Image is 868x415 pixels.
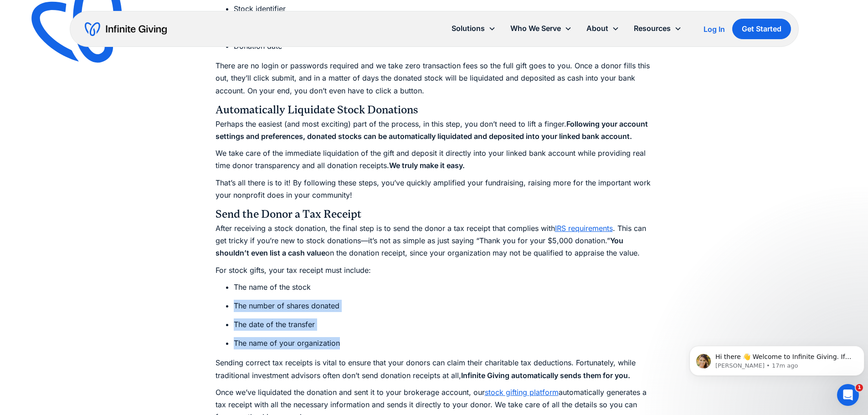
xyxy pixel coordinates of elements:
div: About [586,22,608,35]
div: Resources [634,22,671,35]
span: 1 [856,384,863,391]
p: After receiving a stock donation, the final step is to send the donor a tax receipt that complies... [216,222,653,260]
p: We take care of the immediate liquidation of the gift and deposit it directly into your linked ba... [216,147,653,172]
p: For stock gifts, your tax receipt must include: [216,264,653,277]
p: There are no login or passwords required and we take zero transaction fees so the full gift goes ... [216,60,653,97]
div: About [579,19,627,38]
li: The name of your organization [234,337,653,349]
p: That’s all there is to it! By following these steps, you’ve quickly amplified your fundraising, r... [216,177,653,201]
strong: We truly make it easy. [389,161,465,170]
a: stock gifting platform [485,388,559,397]
strong: Infinite Giving automatically sends them for you. [461,371,630,380]
a: IRS requirements [555,224,613,233]
div: Who We Serve [503,19,579,38]
li: The name of the stock [234,281,653,293]
div: Log In [704,26,725,33]
li: Stock identifier [234,3,653,15]
div: Resources [627,19,689,38]
a: Log In [704,24,725,35]
h4: Send the Donor a Tax Receipt [216,206,653,222]
a: Get Started [732,19,791,39]
div: Who We Serve [510,22,561,35]
a: home [85,22,167,36]
iframe: Intercom notifications message [686,327,868,390]
li: The date of the transfer [234,318,653,331]
iframe: Intercom live chat [837,384,859,406]
p: Sending correct tax receipts is vital to ensure that your donors can claim their charitable tax d... [216,357,653,381]
div: Solutions [444,19,503,38]
p: Perhaps the easiest (and most exciting) part of the process, in this step, you don’t need to lift... [216,118,653,143]
div: Solutions [452,22,485,35]
h4: Automatically Liquidate Stock Donations [216,102,653,118]
li: The number of shares donated [234,300,653,312]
